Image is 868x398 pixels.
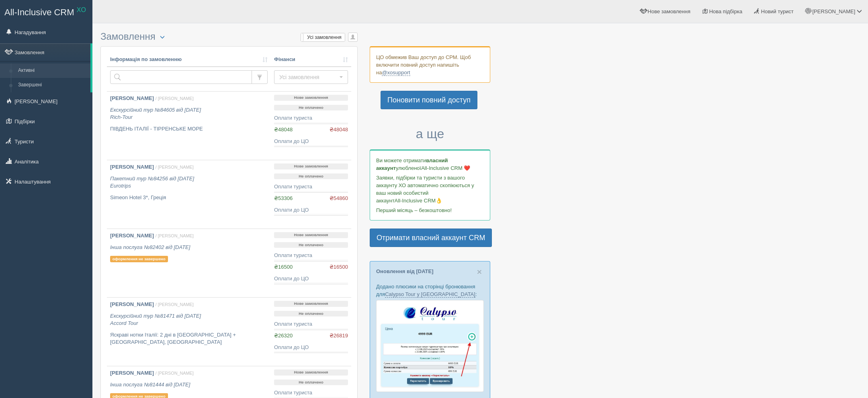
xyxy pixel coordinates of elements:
[274,127,293,133] span: ₴48048
[274,369,348,376] p: Нове замовлення
[107,229,271,297] a: [PERSON_NAME] / [PERSON_NAME] Інша послуга №82402 від [DATE] оформлення не завершено
[376,283,484,298] p: Додано плюсики на сторінці бронювання для :
[370,229,492,247] a: Отримати власний аккаунт CRM
[274,206,348,214] div: Оплати до ЦО
[110,164,154,170] b: [PERSON_NAME]
[274,70,348,84] button: Усі замовлення
[100,31,358,42] h3: Замовлення
[110,301,154,307] b: [PERSON_NAME]
[110,382,190,388] i: Інша послуга №81444 від [DATE]
[156,96,194,101] span: / [PERSON_NAME]
[376,157,484,172] p: Ви можете отримати улюбленої
[14,63,90,78] a: Активні
[274,389,348,397] div: Оплати туриста
[110,176,194,189] i: Пакетний тур №84256 від [DATE] Eurotrips
[395,198,442,204] span: All-Inclusive CRM👌
[274,173,348,180] p: Не оплачено
[477,267,482,276] span: ×
[274,138,348,145] div: Оплати до ЦО
[4,7,74,17] span: All-Inclusive CRM
[110,194,268,202] p: Simeon Hotel 3*, Греція
[274,333,293,339] span: ₴26320
[376,206,484,214] p: Перший місяць – безкоштовно!
[330,195,348,202] span: ₴54860
[274,163,348,169] p: Нове замовлення
[156,233,194,238] span: / [PERSON_NAME]
[110,370,154,376] b: [PERSON_NAME]
[381,91,477,109] a: Поновити повний доступ
[156,302,194,307] span: / [PERSON_NAME]
[330,332,348,340] span: ₴26819
[110,313,201,327] i: Екскурсійний тур №81471 від [DATE] Accord Tour
[107,298,271,366] a: [PERSON_NAME] / [PERSON_NAME] Екскурсійний тур №81471 від [DATE]Accord Tour Яскраві нотки Італії:...
[110,125,268,133] p: ПІВДЕНЬ ІТАЛІЇ - ТІРРЕНСЬКЕ МОРЕ
[274,301,348,307] p: Нове замовлення
[761,8,794,14] span: Новий турист
[274,311,348,317] p: Не оплачено
[376,157,448,171] b: власний аккаунт
[477,267,482,276] button: Close
[274,252,348,259] div: Оплати туриста
[110,331,268,346] p: Яскраві нотки Італії: 2 дні в [GEOGRAPHIC_DATA] + [GEOGRAPHIC_DATA], [GEOGRAPHIC_DATA]
[110,56,268,63] a: Інформація по замовленню
[274,275,348,283] div: Оплати до ЦО
[156,165,194,169] span: / [PERSON_NAME]
[77,6,86,13] sup: XO
[274,264,293,270] span: ₴16500
[274,344,348,351] div: Оплати до ЦО
[107,92,271,160] a: [PERSON_NAME] / [PERSON_NAME] Екскурсійний тур №84605 від [DATE]Rich-Tour ПІВДЕНЬ ІТАЛІЇ - ТІРРЕН...
[376,268,434,274] a: Оновлення від [DATE]
[110,95,154,101] b: [PERSON_NAME]
[279,73,338,81] span: Усі замовлення
[385,291,475,298] a: Calypso Tour у [GEOGRAPHIC_DATA]
[274,95,348,101] p: Нове замовлення
[156,371,194,376] span: / [PERSON_NAME]
[110,233,154,239] b: [PERSON_NAME]
[421,165,470,171] span: All-Inclusive CRM ❤️
[110,256,168,262] p: оформлення не завершено
[370,127,490,141] h3: а ще
[274,320,348,328] div: Оплати туриста
[274,232,348,238] p: Нове замовлення
[382,69,410,76] a: @xosupport
[110,244,190,250] i: Інша послуга №82402 від [DATE]
[330,263,348,271] span: ₴16500
[274,56,348,63] a: Фінанси
[370,46,490,83] div: ЦО обмежив Ваш доступ до СРМ. Щоб включити повний доступ напишіть на
[709,8,743,14] span: Нова підбірка
[274,242,348,248] p: Не оплачено
[648,8,690,14] span: Нове замовлення
[110,70,252,84] input: Пошук за номером замовлення, ПІБ або паспортом туриста
[812,8,855,14] span: [PERSON_NAME]
[0,0,92,22] a: All-Inclusive CRM XO
[274,114,348,122] div: Оплати туриста
[376,300,484,392] img: calypso-tour-proposal-crm-for-travel-agency.jpg
[376,174,484,204] p: Заявки, підбірки та туристи з вашого аккаунту ХО автоматично скопіюються у ваш новий особистий ак...
[301,33,345,41] label: Усі замовлення
[14,78,90,92] a: Завершені
[274,105,348,111] p: Не оплачено
[107,160,271,229] a: [PERSON_NAME] / [PERSON_NAME] Пакетний тур №84256 від [DATE]Eurotrips Simeon Hotel 3*, Греція
[110,107,201,120] i: Екскурсійний тур №84605 від [DATE] Rich-Tour
[330,126,348,134] span: ₴48048
[274,195,293,201] span: ₴53306
[274,183,348,191] div: Оплати туриста
[274,380,348,386] p: Не оплачено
